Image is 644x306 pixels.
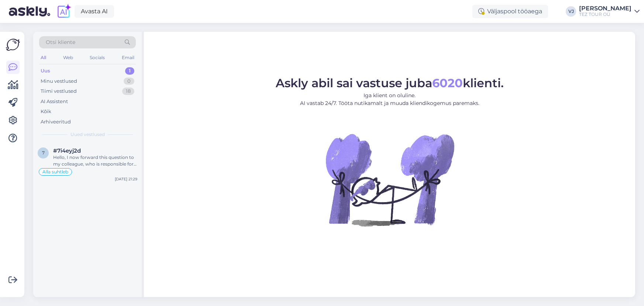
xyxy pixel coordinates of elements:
span: Otsi kliente [46,38,75,46]
div: [DATE] 21:29 [115,176,137,182]
div: Kõik [41,108,51,115]
div: AI Assistent [41,98,68,105]
div: Uus [41,67,50,75]
span: 7 [42,150,45,156]
div: All [39,53,48,62]
div: TEZ TOUR OÜ [579,11,631,17]
a: [PERSON_NAME]TEZ TOUR OÜ [579,6,640,17]
div: Väljaspool tööaega [472,5,548,18]
div: Arhiveeritud [41,118,71,126]
span: Uued vestlused [70,131,105,138]
span: Askly abil sai vastuse juba klienti. [276,76,504,90]
img: No Chat active [323,113,456,246]
div: Web [62,53,75,62]
img: Askly Logo [6,38,20,52]
div: Socials [88,53,106,62]
div: 0 [124,78,134,85]
div: VJ [566,6,576,17]
div: 18 [122,88,134,95]
p: Iga klient on oluline. AI vastab 24/7. Tööta nutikamalt ja muuda kliendikogemus paremaks. [276,92,504,107]
b: 6020 [432,76,463,90]
div: Tiimi vestlused [41,88,77,95]
span: #7i4eyj2d [53,147,81,154]
div: Email [120,53,136,62]
span: Alla suhtleb [42,170,68,174]
a: Avasta AI [75,5,114,18]
div: 1 [125,67,134,75]
img: explore-ai [56,4,72,19]
div: Minu vestlused [41,78,77,85]
div: Hello, I now forward this question to my colleague, who is responsible for this. The reply will b... [53,154,137,167]
div: [PERSON_NAME] [579,6,631,11]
